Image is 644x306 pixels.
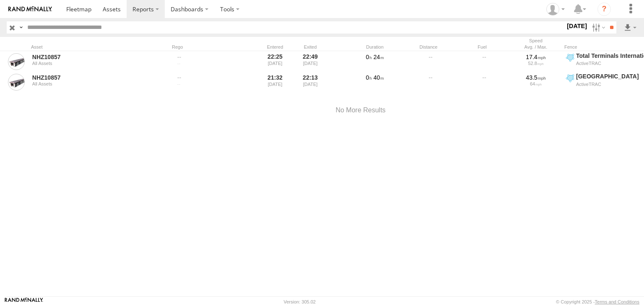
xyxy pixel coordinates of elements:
[556,299,639,304] div: © Copyright 2025 -
[259,73,291,92] div: 21:32 [DATE]
[172,44,256,50] div: Rego
[366,74,372,81] span: 0
[32,81,147,86] div: All Assets
[597,3,611,16] i: ?
[284,299,316,304] div: Version: 305.02
[294,44,326,50] div: Exited
[32,74,147,81] a: NHZ10857
[31,44,148,50] div: Asset
[32,61,147,66] div: All Assets
[294,73,326,92] div: 22:13 [DATE]
[18,21,24,34] label: Search Query
[5,298,43,306] a: Visit our Website
[512,53,560,61] div: 17.4
[543,3,568,16] div: Zulema McIntosch
[589,21,607,34] label: Search Filter Options
[374,74,384,81] span: 40
[259,52,291,71] div: 22:25 [DATE]
[595,299,639,304] a: Terms and Conditions
[623,21,637,34] label: Export results as...
[8,6,52,12] img: rand-logo.svg
[403,44,454,50] div: Distance
[565,21,589,31] label: [DATE]
[259,44,291,50] div: Entered
[512,81,560,86] div: 64
[374,54,384,60] span: 24
[512,61,560,66] div: 52.8
[32,53,147,61] a: NHZ10857
[350,44,400,50] div: Duration
[294,52,326,71] div: 22:49 [DATE]
[512,74,560,81] div: 43.5
[366,54,372,60] span: 0
[457,44,507,50] div: Fuel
